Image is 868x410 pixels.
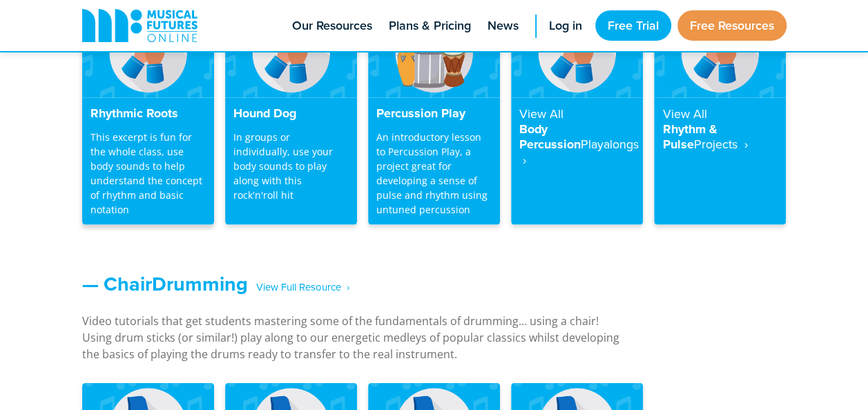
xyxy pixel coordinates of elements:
p: This excerpt is fun for the whole class, use body sounds to help understand the concept of rhythm... [90,130,206,217]
span: ‎ ‎ ‎ View Full Resource‎‏‏‎ ‎ › [248,275,349,300]
a: Percussion Play An introductory lesson to Percussion Play, a project great for developing a sense... [368,10,500,225]
strong: Projects ‎ › [693,135,747,153]
a: Free Trial [595,10,671,41]
strong: Playalongs ‎ › [519,135,639,168]
a: View AllRhythm & PulseProjects ‎ › [654,10,786,225]
h4: Body Percussion [519,106,635,168]
h4: Hound Dog [233,106,349,121]
a: — ChairDrumming‎ ‎ ‎ View Full Resource‎‏‏‎ ‎ › [82,269,349,298]
span: Plans & Pricing [389,17,471,35]
a: Hound Dog In groups or individually, use your body sounds to play along with this rock'n'roll hit [225,10,357,225]
span: Log in [549,17,582,35]
h4: Rhythmic Roots [90,106,206,121]
a: Free Resources [677,10,787,41]
p: An introductory lesson to Percussion Play, a project great for developing a sense of pulse and rh... [376,130,492,217]
strong: View All [662,105,706,122]
span: Our Resources [292,17,372,35]
a: Rhythmic Roots This excerpt is fun for the whole class, use body sounds to help understand the co... [82,10,214,225]
p: In groups or individually, use your body sounds to play along with this rock'n'roll hit [233,130,349,202]
p: Video tutorials that get students mastering some of the fundamentals of drumming… using a chair! ... [82,313,621,362]
h4: Percussion Play [376,106,492,121]
a: View AllBody PercussionPlayalongs ‎ › [511,10,643,225]
h4: Rhythm & Pulse [662,106,778,153]
span: News [488,17,519,35]
strong: View All [519,105,563,122]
